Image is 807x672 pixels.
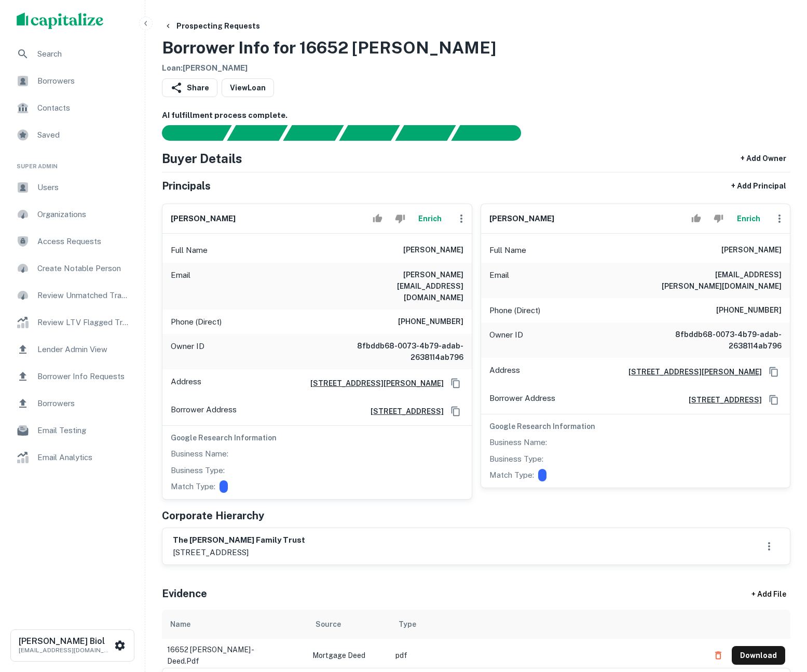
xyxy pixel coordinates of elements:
[283,125,344,141] div: Documents found, AI parsing details...
[37,370,130,383] span: Borrower Info Requests
[160,17,264,35] button: Prospecting Requests
[8,256,136,281] div: Create Notable Person
[339,269,463,303] h6: [PERSON_NAME][EMAIL_ADDRESS][DOMAIN_NAME]
[339,125,400,141] div: Principals found, AI now looking for contact information...
[19,637,112,646] h6: [PERSON_NAME] Biol
[448,375,463,391] button: Copy Address
[171,432,463,443] h6: Google Research Information
[8,364,136,389] a: Borrower Info Requests
[171,340,204,363] p: Owner ID
[489,469,534,481] p: Match Type:
[390,610,704,639] th: Type
[302,378,444,389] a: [STREET_ADDRESS][PERSON_NAME]
[414,208,447,229] button: Enrich
[19,646,112,655] p: [EMAIL_ADDRESS][DOMAIN_NAME]
[489,329,523,352] p: Owner ID
[8,283,136,308] a: Review Unmatched Transactions
[395,125,456,141] div: Principals found, still searching for contact information. This may take time...
[8,418,136,443] a: Email Testing
[362,406,444,417] a: [STREET_ADDRESS]
[620,366,762,378] a: [STREET_ADDRESS][PERSON_NAME]
[162,35,496,60] h3: Borrower Info for 16652 [PERSON_NAME]
[149,125,227,141] div: Sending borrower request to AI...
[8,337,136,362] a: Lender Admin View
[732,208,765,229] button: Enrich
[8,123,136,147] a: Saved
[170,618,190,630] div: Name
[171,480,215,493] p: Match Type:
[307,639,390,672] td: Mortgage Deed
[489,453,543,465] p: Business Type:
[489,364,520,380] p: Address
[17,12,104,29] img: capitalize-logo.png
[222,78,274,97] a: ViewLoan
[162,149,242,168] h4: Buyer Details
[709,647,728,664] button: Delete file
[37,48,130,60] span: Search
[37,289,130,302] span: Review Unmatched Transactions
[716,304,782,317] h6: [PHONE_NUMBER]
[657,269,782,292] h6: [EMAIL_ADDRESS][PERSON_NAME][DOMAIN_NAME]
[732,585,805,603] div: + Add File
[8,202,136,227] a: Organizations
[489,304,540,317] p: Phone (Direct)
[755,589,807,639] iframe: Chat Widget
[368,208,387,229] button: Accept
[8,96,136,120] a: Contacts
[171,213,236,225] h6: [PERSON_NAME]
[37,129,130,141] span: Saved
[391,208,409,229] button: Reject
[37,397,130,410] span: Borrowers
[766,392,782,408] button: Copy Address
[37,262,130,275] span: Create Notable Person
[37,316,130,329] span: Review LTV Flagged Transactions
[8,391,136,416] a: Borrowers
[171,404,237,419] p: Borrower Address
[173,546,305,559] p: [STREET_ADDRESS]
[162,78,217,97] button: Share
[8,445,136,470] a: Email Analytics
[8,69,136,93] a: Borrowers
[10,629,134,662] button: [PERSON_NAME] Biol[EMAIL_ADDRESS][DOMAIN_NAME]
[709,208,728,229] button: Reject
[390,639,704,672] td: pdf
[162,639,307,672] td: 16652 [PERSON_NAME] - deed.pdf
[8,229,136,254] div: Access Requests
[736,149,790,168] button: + Add Owner
[8,150,136,175] li: Super Admin
[171,464,225,477] p: Business Type:
[489,244,526,257] p: Full Name
[398,316,463,328] h6: [PHONE_NUMBER]
[307,610,390,639] th: Source
[227,125,288,141] div: Your request is received and processing...
[37,102,130,114] span: Contacts
[489,421,782,432] h6: Google Research Information
[8,42,136,66] a: Search
[489,392,555,408] p: Borrower Address
[8,310,136,335] a: Review LTV Flagged Transactions
[171,244,208,257] p: Full Name
[37,75,130,87] span: Borrowers
[37,235,130,248] span: Access Requests
[173,534,305,546] h6: the [PERSON_NAME] family trust
[687,208,705,229] button: Accept
[489,213,554,225] h6: [PERSON_NAME]
[448,404,463,419] button: Copy Address
[8,175,136,200] a: Users
[37,343,130,356] span: Lender Admin View
[489,269,509,292] p: Email
[680,394,762,406] h6: [STREET_ADDRESS]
